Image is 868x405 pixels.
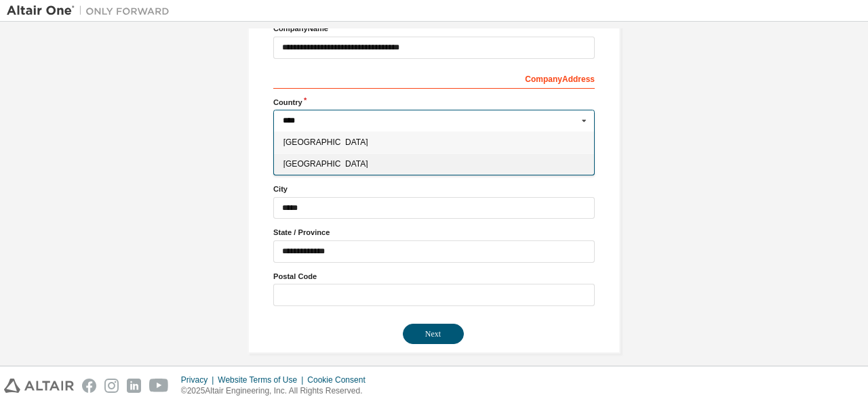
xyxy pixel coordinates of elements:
img: youtube.svg [149,379,169,393]
span: [GEOGRAPHIC_DATA] [283,138,585,146]
label: Company Name [273,23,595,34]
div: Website Terms of Use [218,375,307,385]
div: Privacy [181,375,218,385]
label: State / Province [273,227,595,238]
img: Altair One [7,4,176,18]
div: Cookie Consent [307,375,373,385]
button: Next [403,324,464,344]
label: Country [273,97,595,108]
img: linkedin.svg [127,379,141,393]
img: instagram.svg [104,379,119,393]
label: City [273,184,595,194]
label: Postal Code [273,271,595,282]
img: facebook.svg [82,379,96,393]
img: altair_logo.svg [4,379,74,393]
span: [GEOGRAPHIC_DATA] [283,160,585,168]
div: Company Address [273,67,595,89]
p: © 2025 Altair Engineering, Inc. All Rights Reserved. [181,385,374,397]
